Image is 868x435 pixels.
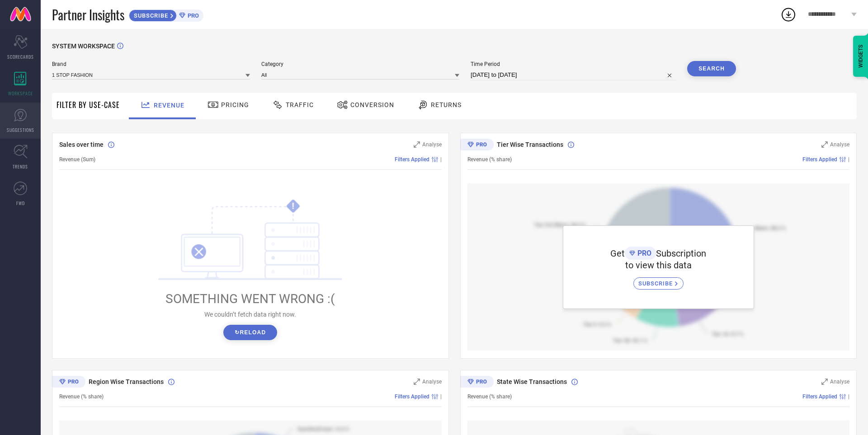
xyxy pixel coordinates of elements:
[52,376,85,389] div: Premium
[221,101,249,108] span: Pricing
[52,42,115,50] span: SYSTEM WORKSPACE
[656,248,706,259] span: Subscription
[802,393,837,400] span: Filters Applied
[431,101,462,108] span: Returns
[414,379,420,385] svg: Zoom
[497,378,567,385] span: State Wise Transactions
[830,141,849,148] span: Analyse
[292,201,294,211] tspan: !
[635,249,651,257] span: PRO
[52,5,124,24] span: Partner Insights
[261,61,459,67] span: Category
[780,6,797,23] div: Open download list
[848,393,849,400] span: |
[625,260,692,271] span: to view this data
[830,379,849,385] span: Analyse
[422,141,442,148] span: Analyse
[821,379,828,385] svg: Zoom
[460,376,494,389] div: Premium
[13,163,28,170] span: TRENDS
[633,271,684,290] a: SUBSCRIBE
[821,141,828,148] svg: Zoom
[286,101,314,108] span: Traffic
[687,61,736,76] button: Search
[57,99,120,110] span: Filter By Use-Case
[185,12,199,19] span: PRO
[89,378,164,385] span: Region Wise Transactions
[848,156,849,163] span: |
[223,325,277,340] button: ↻Reload
[610,248,625,259] span: Get
[395,393,429,400] span: Filters Applied
[7,53,34,60] span: SCORECARDS
[440,156,442,163] span: |
[129,12,170,19] span: SUBSCRIBE
[165,291,335,306] span: SOMETHING WENT WRONG :(
[59,393,104,400] span: Revenue (% share)
[7,126,34,133] span: SUGGESTIONS
[16,200,25,206] span: FWD
[467,156,512,163] span: Revenue (% share)
[350,101,394,108] span: Conversion
[422,379,442,385] span: Analyse
[204,311,296,318] span: We couldn’t fetch data right now.
[59,141,104,148] span: Sales over time
[802,156,837,163] span: Filters Applied
[59,156,95,163] span: Revenue (Sum)
[497,141,563,148] span: Tier Wise Transactions
[154,102,184,109] span: Revenue
[395,156,429,163] span: Filters Applied
[414,141,420,148] svg: Zoom
[467,393,512,400] span: Revenue (% share)
[8,90,33,97] span: WORKSPACE
[460,139,494,152] div: Premium
[52,61,250,67] span: Brand
[471,70,676,80] input: Select time period
[440,393,442,400] span: |
[129,7,203,22] a: SUBSCRIBEPRO
[471,61,676,67] span: Time Period
[638,280,675,287] span: SUBSCRIBE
